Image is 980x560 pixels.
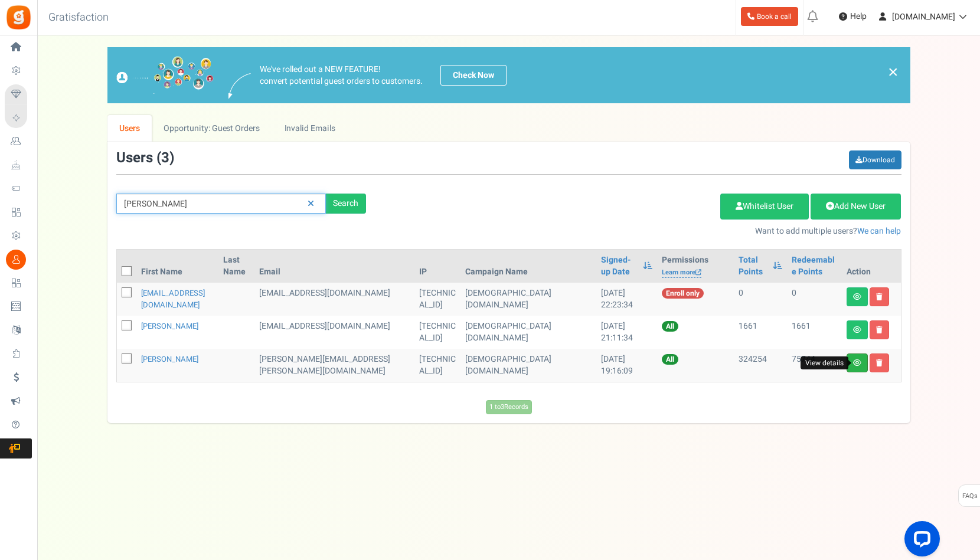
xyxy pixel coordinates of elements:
a: View details [847,353,868,372]
a: Opportunity: Guest Orders [152,115,272,142]
span: Help [847,11,867,22]
td: [TECHNICAL_ID] [414,283,461,316]
span: [DOMAIN_NAME] [892,11,955,23]
td: [DEMOGRAPHIC_DATA] [DOMAIN_NAME] [460,283,596,316]
td: [TECHNICAL_ID] [414,349,461,382]
th: Action [842,250,901,283]
td: [TECHNICAL_ID] [414,316,461,349]
th: IP [414,250,461,283]
a: Learn more [662,268,701,278]
th: Permissions [657,250,734,283]
a: × [888,65,899,79]
td: 0 [734,283,787,316]
span: All [662,321,678,332]
td: General [254,349,414,382]
span: 3 [161,148,169,168]
img: Gratisfaction [5,4,32,31]
td: [DATE] 22:23:34 [596,283,657,316]
td: [DEMOGRAPHIC_DATA] [DOMAIN_NAME] [460,316,596,349]
td: [DATE] 21:11:34 [596,316,657,349]
th: Last Name [218,250,254,283]
span: FAQs [962,485,978,507]
th: Email [254,250,414,283]
a: Help [834,7,871,26]
td: [DATE] 19:16:09 [596,349,657,382]
td: 0 [787,283,842,316]
a: Users [107,115,152,142]
a: [EMAIL_ADDRESS][DOMAIN_NAME] [141,287,205,310]
td: 1661 [787,316,842,349]
div: Search [326,194,366,214]
a: Check Now [440,65,507,86]
td: [DEMOGRAPHIC_DATA] [DOMAIN_NAME] [460,349,596,382]
td: 75744 [787,349,842,382]
i: Delete user [876,293,883,300]
a: Invalid Emails [272,115,347,142]
i: Delete user [876,359,883,366]
h3: Gratisfaction [35,6,122,30]
a: Signed-up Date [601,254,637,278]
a: Book a call [741,7,798,26]
a: [PERSON_NAME] [141,353,198,365]
p: Want to add multiple users? [384,225,901,237]
img: images [228,73,251,99]
th: First Name [136,250,219,283]
span: All [662,354,678,365]
a: We can help [857,225,901,237]
td: 324254 [734,349,787,382]
a: Download [849,150,901,169]
a: Whitelist User [720,194,809,220]
a: Total Points [739,254,767,278]
a: Add New User [811,194,901,220]
div: View details [801,356,848,370]
img: images [116,56,214,94]
i: Delete user [876,326,883,333]
input: Search by email or name [116,194,326,214]
a: Reset [302,194,320,214]
span: Enroll only [662,288,704,299]
td: General [254,283,414,316]
p: We've rolled out a NEW FEATURE! convert potential guest orders to customers. [260,64,423,87]
th: Campaign Name [460,250,596,283]
td: 1661 [734,316,787,349]
td: General [254,316,414,349]
a: Redeemable Points [792,254,837,278]
i: View details [853,326,861,333]
a: [PERSON_NAME] [141,320,198,332]
h3: Users ( ) [116,150,174,166]
i: View details [853,293,861,300]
